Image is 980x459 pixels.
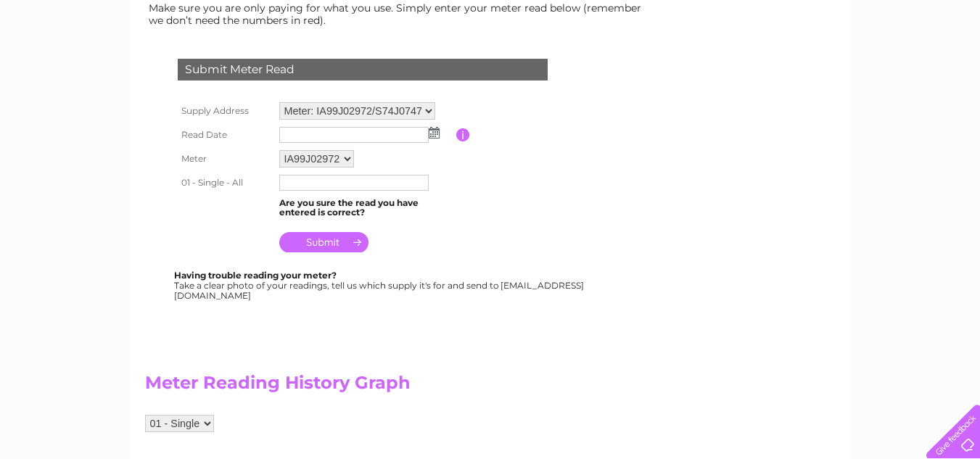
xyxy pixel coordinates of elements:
th: Supply Address [174,99,276,123]
a: Water [725,62,752,73]
div: Submit Meter Read [178,59,548,80]
a: Log out [932,62,966,73]
a: 0333 014 3131 [707,7,807,25]
th: Meter [174,146,276,171]
a: Contact [884,62,919,73]
div: Take a clear photo of your readings, tell us which supply it's for and send to [EMAIL_ADDRESS][DO... [174,270,586,300]
img: ... [429,127,440,138]
td: Are you sure the read you have entered is correct? [276,194,456,222]
h2: Meter Reading History Graph [145,373,653,400]
a: Energy [761,62,793,73]
div: Clear Business is a trading name of Verastar Limited (registered in [GEOGRAPHIC_DATA] No. 3667643... [148,8,833,70]
a: Telecoms [802,62,845,73]
img: logo.png [34,38,108,82]
input: Information [456,128,470,141]
th: Read Date [174,123,276,146]
th: 01 - Single - All [174,171,276,194]
a: Blog [854,62,875,73]
input: Submit [279,232,368,252]
b: Having trouble reading your meter? [174,270,337,281]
